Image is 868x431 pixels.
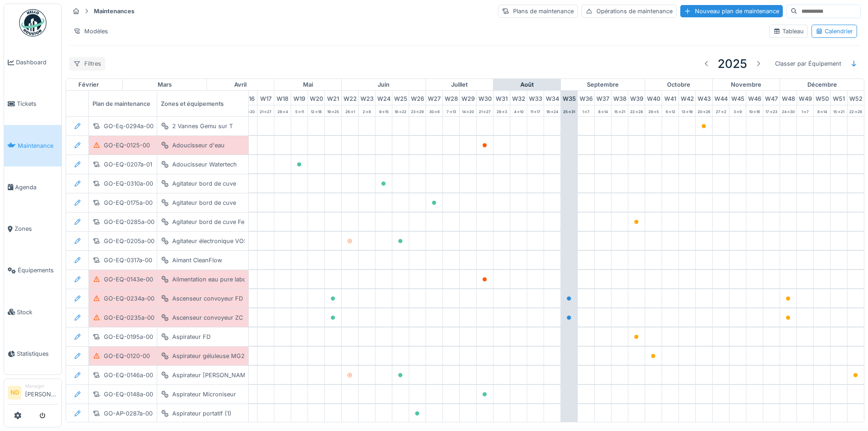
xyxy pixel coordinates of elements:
div: Modèles [69,25,112,38]
div: W 48 [780,91,796,105]
div: 2 -> 8 [359,105,375,116]
div: Ascenseur convoyeur ZC [172,313,243,322]
div: 4 -> 10 [510,105,527,116]
div: Agitateur bord de cuve Ferrari [172,218,256,226]
div: W 17 [257,91,274,105]
div: avril [207,79,274,91]
div: 7 -> 13 [443,105,459,116]
div: W 38 [611,91,628,105]
div: W 29 [460,91,476,105]
div: Agitateur électronique VOS60 [172,237,255,245]
div: juillet [426,79,493,91]
div: Adoucisseur Watertech [172,160,237,169]
div: W 42 [679,91,695,105]
div: 15 -> 21 [611,105,628,116]
div: GO-EQ-0317a-00 [104,256,152,265]
div: octobre [645,79,712,91]
div: 10 -> 16 [746,105,763,116]
div: Aimant CleanFlow [172,256,222,265]
div: 13 -> 19 [679,105,695,116]
div: W 50 [814,91,830,105]
div: W 27 [426,91,442,105]
div: 26 -> 1 [342,105,358,116]
div: Nouveau plan de maintenance [680,5,783,17]
h3: 2025 [718,57,747,71]
div: W 52 [847,91,864,105]
div: W 35 [561,91,577,105]
div: 1 -> 7 [578,105,594,116]
a: Stock [4,291,62,333]
div: Calendrier [816,27,853,36]
div: 30 -> 6 [426,105,442,116]
span: Maintenance [18,141,58,150]
div: mars [123,79,206,91]
div: W 49 [797,91,813,105]
div: W 36 [578,91,594,105]
div: W 45 [729,91,746,105]
div: 28 -> 3 [493,105,510,116]
div: 24 -> 30 [780,105,796,116]
div: Aspirateur [PERSON_NAME] [172,371,252,379]
div: W 51 [831,91,847,105]
div: W 30 [477,91,493,105]
div: 9 -> 15 [375,105,392,116]
span: Statistiques [17,349,58,358]
a: Équipements [4,249,62,291]
div: W 25 [392,91,409,105]
a: Maintenance [4,125,62,166]
div: GO-EQ-0310a-00 [104,179,153,188]
span: Équipements [18,266,58,275]
span: Zones [15,224,58,233]
div: W 39 [628,91,645,105]
div: 19 -> 25 [325,105,341,116]
a: Zones [4,208,62,249]
a: Agenda [4,166,62,208]
span: Tickets [17,99,58,108]
div: W 34 [544,91,560,105]
div: Tableau [773,27,804,36]
div: novembre [713,79,780,91]
a: Tickets [4,83,62,125]
div: W 47 [763,91,780,105]
div: Agitateur bord de cuve [172,198,236,207]
div: GO-EQ-0175a-00 [104,198,153,207]
div: 22 -> 28 [847,105,864,116]
div: GO-EQ-0148a-00 [104,390,153,399]
a: ND Manager[PERSON_NAME] [8,383,58,405]
div: 14 -> 20 [460,105,476,116]
div: GO-EQ-0195a-00 [104,332,153,341]
div: mai [274,79,341,91]
div: 17 -> 23 [763,105,780,116]
div: W 46 [746,91,763,105]
strong: Maintenances [90,7,138,16]
div: Classer par Équipement [771,57,845,70]
div: W 40 [645,91,662,105]
div: W 41 [662,91,678,105]
div: W 20 [308,91,324,105]
div: 18 -> 24 [544,105,560,116]
div: 21 -> 27 [477,105,493,116]
div: GO-EQ-0146a-00 [104,371,153,379]
div: GO-Eq-0294a-00 [104,122,154,130]
div: 21 -> 27 [257,105,274,116]
div: Aspirateur FD [172,332,211,341]
div: Aspirateur portatif (1) [172,409,231,418]
div: Opérations de maintenance [581,5,677,18]
div: 1 -> 7 [797,105,813,116]
div: W 22 [342,91,358,105]
div: 25 -> 31 [561,105,577,116]
div: GO-EQ-0143e-00 [104,275,153,284]
div: GO-EQ-0125-00 [104,141,150,150]
div: W 19 [291,91,308,105]
div: Aspirateur géluleuse MG2 [172,352,245,360]
div: W 43 [696,91,712,105]
a: Dashboard [4,42,62,83]
div: Aspirateur Microniseur [172,390,236,399]
div: 29 -> 5 [645,105,662,116]
div: Alimentation eau pure labo qc [172,275,255,284]
div: 12 -> 18 [308,105,324,116]
div: W 24 [375,91,392,105]
div: août [493,79,560,91]
div: GO-EQ-0234a-00 [104,294,154,303]
div: GO-EQ-0205a-00 [104,237,154,245]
